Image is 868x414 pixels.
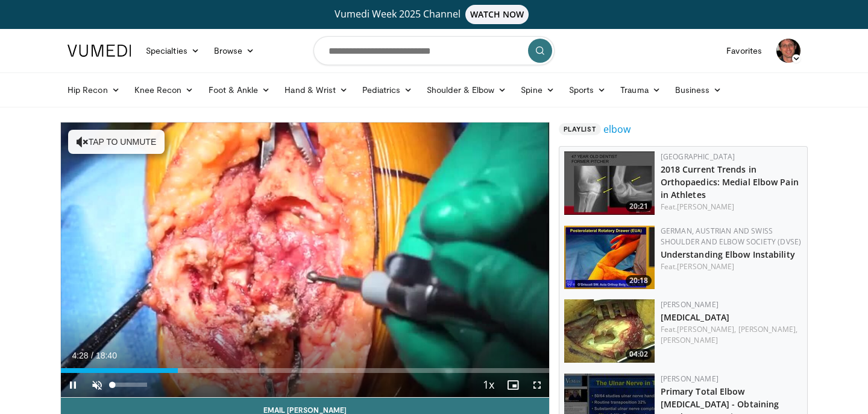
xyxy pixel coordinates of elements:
[661,311,729,323] a: [MEDICAL_DATA]
[668,78,729,102] a: Business
[564,226,655,289] img: abb3f0f6-fc2d-4e47-8e47-cc38187a33e8.150x105_q85_crop-smart_upscale.jpg
[420,78,514,102] a: Shoulder & Elbow
[562,78,614,102] a: Sports
[677,202,734,212] a: [PERSON_NAME]
[61,373,85,397] button: Pause
[661,261,802,272] div: Feat.
[514,78,561,102] a: Spine
[207,39,262,63] a: Browse
[719,39,769,63] a: Favorites
[313,36,555,65] input: Search topics, interventions
[738,324,797,334] a: [PERSON_NAME],
[564,299,655,363] img: 9fe33de0-e486-4ae2-8f37-6336057f1190.150x105_q85_crop-smart_upscale.jpg
[68,45,131,57] img: VuMedi Logo
[68,130,165,154] button: Tap to unmute
[776,39,800,63] img: Avatar
[661,324,802,346] div: Feat.
[661,249,795,260] a: Understanding Elbow Instability
[72,351,88,360] span: 4:28
[60,78,127,102] a: Hip Recon
[626,201,652,212] span: 20:21
[277,78,355,102] a: Hand & Wrist
[559,123,601,135] span: Playlist
[69,5,799,24] a: Vumedi Week 2025 ChannelWATCH NOW
[661,299,719,310] a: [PERSON_NAME]
[677,324,736,334] a: [PERSON_NAME],
[603,122,631,136] a: elbow
[465,5,529,24] span: WATCH NOW
[564,226,655,289] a: 20:18
[355,78,420,102] a: Pediatrics
[201,78,278,102] a: Foot & Ankle
[96,351,117,360] span: 18:40
[661,226,802,247] a: German, Austrian and Swiss Shoulder and Elbow Society (DVSE)
[564,151,655,215] img: dd9259a0-71fb-4a43-bd12-c8ff20b5cc7a.150x105_q85_crop-smart_upscale.jpg
[564,151,655,215] a: 20:21
[127,78,201,102] a: Knee Recon
[613,78,668,102] a: Trauma
[85,373,109,397] button: Unmute
[626,349,652,360] span: 04:02
[91,351,93,360] span: /
[661,202,802,212] div: Feat.
[112,383,146,387] div: Volume Level
[61,123,549,398] video-js: Video Player
[661,335,718,345] a: [PERSON_NAME]
[661,151,735,162] a: [GEOGRAPHIC_DATA]
[564,299,655,363] a: 04:02
[661,374,719,384] a: [PERSON_NAME]
[661,164,799,200] a: 2018 Current Trends in Orthopaedics: Medial Elbow Pain in Athletes
[677,261,734,272] a: [PERSON_NAME]
[139,39,207,63] a: Specialties
[61,368,549,373] div: Progress Bar
[525,373,549,397] button: Fullscreen
[501,373,525,397] button: Enable picture-in-picture mode
[626,275,652,286] span: 20:18
[477,373,501,397] button: Playback Rate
